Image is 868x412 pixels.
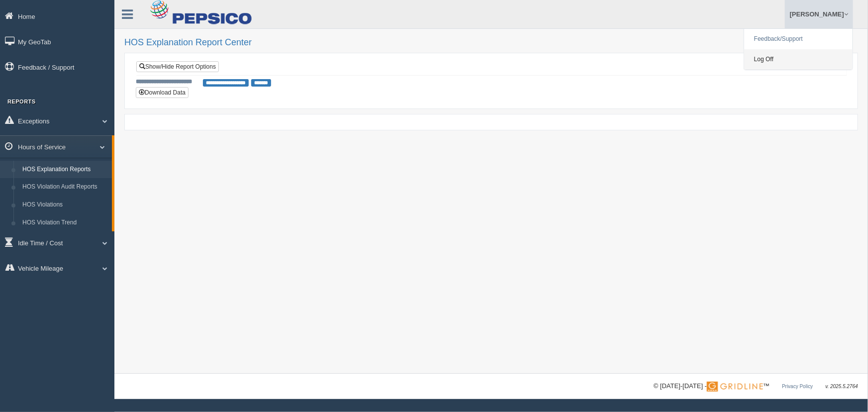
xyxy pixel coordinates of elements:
[136,61,219,72] a: Show/Hide Report Options
[18,178,112,196] a: HOS Violation Audit Reports
[826,384,858,389] span: v. 2025.5.2764
[654,381,858,392] div: © [DATE]-[DATE] - ™
[707,382,763,392] img: Gridline
[18,196,112,214] a: HOS Violations
[744,29,853,49] a: Feedback/Support
[136,87,189,98] button: Download Data
[782,384,813,389] a: Privacy Policy
[744,49,853,70] a: Log Off
[18,214,112,232] a: HOS Violation Trend
[18,161,112,179] a: HOS Explanation Reports
[124,38,858,48] h2: HOS Explanation Report Center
